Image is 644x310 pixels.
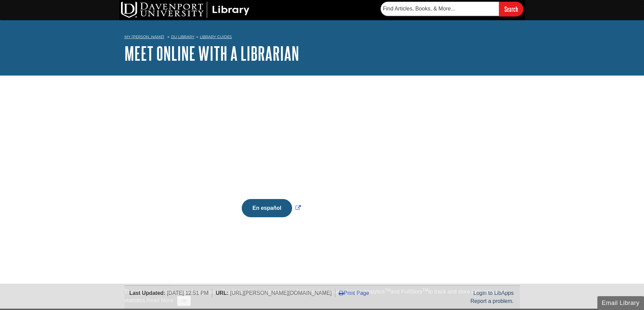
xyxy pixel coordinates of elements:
[200,34,232,39] a: Library Guides
[121,2,249,18] img: DU Library
[381,2,499,16] input: Find Articles, Books, & More...
[124,34,164,40] a: My [PERSON_NAME]
[171,34,194,39] a: DU Library
[124,43,299,64] a: Meet Online with a Librarian
[240,205,303,211] a: Link opens in new window
[124,32,520,43] nav: breadcrumb
[381,2,523,16] form: Searches DU Library's articles, books, and more
[146,298,173,303] a: Read More
[177,296,190,306] button: Close
[385,288,390,292] sup: TM
[423,288,428,292] sup: TM
[124,288,520,306] div: This site uses cookies and records your IP address for usage statistics. Additionally, we use Goo...
[124,100,419,167] iframe: 43e81169b79f49b0e90801213e8bfb16
[597,296,644,310] button: Email Library
[499,2,523,16] input: Search
[242,199,292,217] button: En español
